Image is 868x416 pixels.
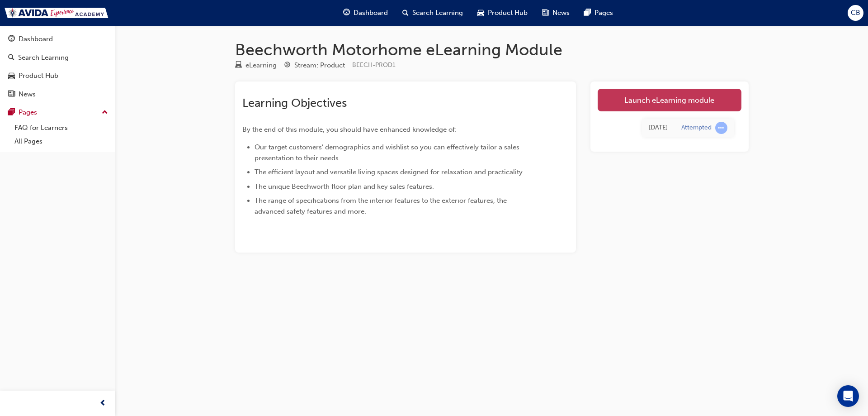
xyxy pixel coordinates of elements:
[4,29,112,104] button: DashboardSearch LearningProduct HubNews
[395,4,470,22] a: search-iconSearch Learning
[19,71,58,81] div: Product Hub
[99,398,106,409] span: prev-icon
[4,31,112,48] a: Dashboard
[402,7,409,19] span: search-icon
[715,122,727,134] span: learningRecordVerb_ATTEMPT-icon
[284,60,345,71] div: Stream
[19,107,37,118] div: Pages
[848,5,863,21] button: CB
[19,89,36,100] div: News
[5,8,108,18] img: Trak
[470,4,535,22] a: car-iconProduct Hub
[245,60,277,71] div: eLearning
[4,104,112,121] button: Pages
[535,4,577,22] a: news-iconNews
[294,60,345,71] div: Stream: Product
[11,121,112,135] a: FAQ for Learners
[649,123,668,133] div: Wed Sep 10 2025 11:36:22 GMT+1000 (Australian Eastern Standard Time)
[242,96,347,110] span: Learning Objectives
[4,67,112,84] a: Product Hub
[577,4,620,22] a: pages-iconPages
[598,89,741,111] a: Launch eLearning module
[8,54,14,62] span: search-icon
[352,61,396,69] span: Learning resource code
[837,385,859,407] div: Open Intercom Messenger
[255,182,434,191] span: The unique Beechworth floor plan and key sales features.
[11,134,112,148] a: All Pages
[255,196,509,215] span: The range of specifications from the interior features to the exterior features, the advanced saf...
[102,107,108,119] span: up-icon
[8,72,15,80] span: car-icon
[8,109,15,117] span: pages-icon
[255,168,524,176] span: The efficient layout and versatile living spaces designed for relaxation and practicality.
[18,53,69,63] div: Search Learning
[8,91,15,99] span: news-icon
[343,7,350,19] span: guage-icon
[235,62,242,70] span: learningResourceType_ELEARNING-icon
[255,143,521,162] span: Our target customers’ demographics and wishlist so you can effectively tailor a sales presentatio...
[477,7,484,19] span: car-icon
[284,62,291,70] span: target-icon
[488,8,528,18] span: Product Hub
[235,60,277,71] div: Type
[4,86,112,103] a: News
[4,49,112,66] a: Search Learning
[336,4,395,22] a: guage-iconDashboard
[584,7,591,19] span: pages-icon
[242,125,457,134] span: By the end of this module, you should have enhanced knowledge of:
[235,40,749,60] h1: Beechworth Motorhome eLearning Module
[19,34,53,44] div: Dashboard
[542,7,549,19] span: news-icon
[8,35,15,43] span: guage-icon
[594,8,613,18] span: Pages
[681,124,712,132] div: Attempted
[354,8,388,18] span: Dashboard
[851,8,860,18] span: CB
[412,8,463,18] span: Search Learning
[552,8,570,18] span: News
